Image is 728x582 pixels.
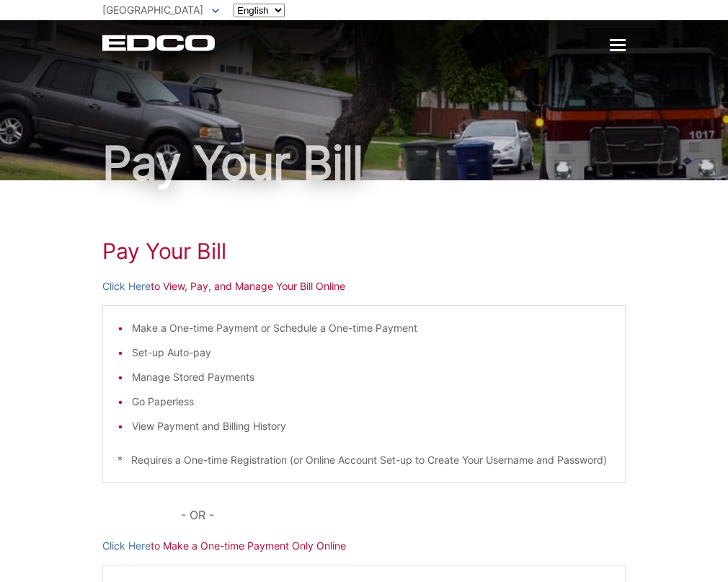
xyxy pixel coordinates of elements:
[117,452,611,468] p: * Requires a One-time Registration (or Online Account Set-up to Create Your Username and Password)
[102,278,626,294] p: to View, Pay, and Manage Your Bill Online
[102,35,217,51] a: EDCD logo. Return to the homepage.
[132,320,611,336] li: Make a One-time Payment or Schedule a One-time Payment
[132,418,611,434] li: View Payment and Billing History
[234,4,285,17] select: Select a language
[102,538,626,554] p: to Make a One-time Payment Only Online
[102,140,626,186] h1: Pay Your Bill
[181,505,626,525] p: - OR -
[132,394,611,410] li: Go Paperless
[102,4,203,16] span: [GEOGRAPHIC_DATA]
[132,369,611,385] li: Manage Stored Payments
[102,538,151,554] a: Click Here
[102,278,151,294] a: Click Here
[132,345,611,361] li: Set-up Auto-pay
[102,238,626,264] h1: Pay Your Bill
